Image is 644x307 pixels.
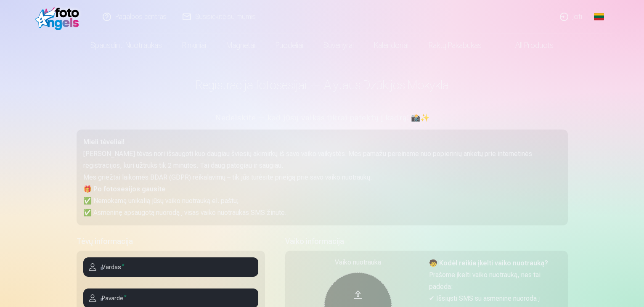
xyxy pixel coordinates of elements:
h5: Vaiko informacija [285,236,568,247]
a: Raktų pakabukas [419,34,492,57]
a: All products [492,34,564,57]
h5: Nedelskite — kad jūsų vaikas tikrai patektų į kadrą! 📸✨ [77,113,568,124]
a: Rinkiniai [172,34,216,57]
strong: Mieli tėveliai! [83,138,125,146]
strong: 🎁 Po fotosesijos gausite [83,185,166,193]
a: Suvenyrai [313,34,364,57]
a: Kalendoriai [364,34,419,57]
div: Vaiko nuotrauka [292,257,424,267]
strong: 🧒 Kodėl reikia įkelti vaiko nuotrauką? [429,259,548,267]
a: Spausdinti nuotraukas [80,34,172,57]
p: Mes griežtai laikomės BDAR (GDPR) reikalavimų – tik jūs turėsite prieigą prie savo vaiko nuotraukų. [83,172,561,183]
h1: Registracija fotosesijai — Alytaus Dzūkijos Mokykla [77,77,568,93]
img: /fa2 [35,3,84,30]
a: Magnetai [216,34,265,57]
p: Prašome įkelti vaiko nuotrauką, nes tai padeda: [429,269,561,293]
p: ✅ Asmeninę apsaugotą nuorodą į visas vaiko nuotraukas SMS žinute. [83,207,561,219]
h5: Tėvų informacija [77,236,265,247]
p: ✅ Nemokamą unikalią jūsų vaiko nuotrauką el. paštu; [83,195,561,207]
a: Puodeliai [265,34,313,57]
p: [PERSON_NAME] tėvas nori išsaugoti kuo daugiau šviesių akimirkų iš savo vaiko vaikystės. Mes pama... [83,148,561,172]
